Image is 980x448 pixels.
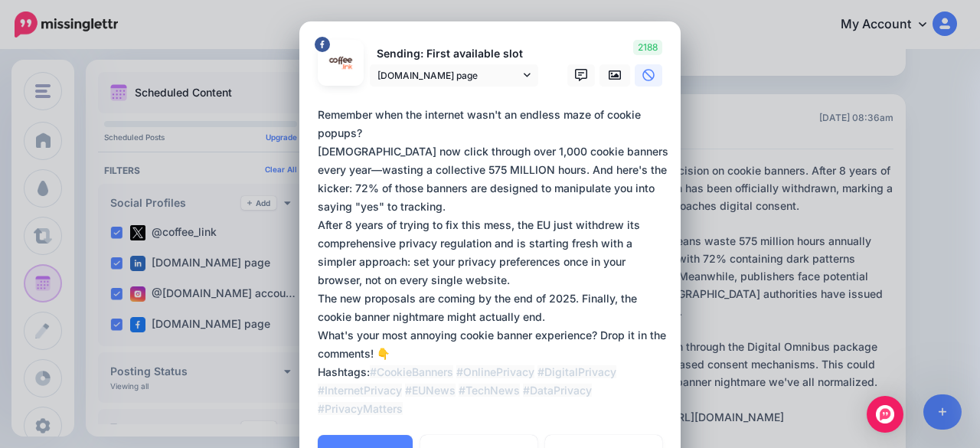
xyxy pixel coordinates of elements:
span: 2188 [633,40,662,55]
div: Open Intercom Messenger [867,396,903,433]
img: 302425948_445226804296787_7036658424050383250_n-bsa127303.png [322,44,359,81]
span: [DOMAIN_NAME] page [377,67,520,83]
div: Remember when the internet wasn't an endless maze of cookie popups? [DEMOGRAPHIC_DATA] now click ... [318,106,670,418]
p: Sending: First available slot [370,45,538,63]
a: [DOMAIN_NAME] page [370,64,538,87]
